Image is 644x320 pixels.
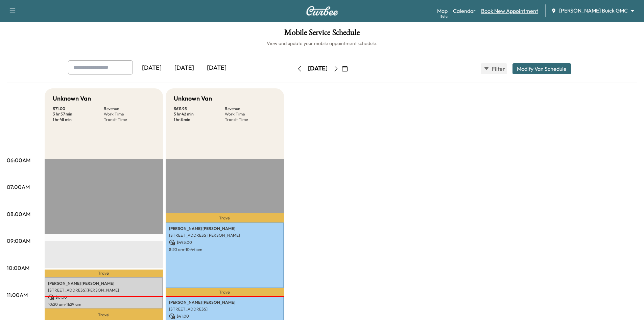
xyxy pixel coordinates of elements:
[7,210,30,218] p: 08:00AM
[306,6,338,16] img: Curbee Logo
[7,237,30,245] p: 09:00AM
[174,117,225,122] p: 1 hr 8 min
[453,7,476,15] a: Calendar
[104,111,155,117] p: Work Time
[481,63,507,74] button: Filter
[169,300,281,305] p: [PERSON_NAME] [PERSON_NAME]
[53,94,91,103] h5: Unknown Van
[169,247,281,252] p: 8:20 am - 10:44 am
[168,60,200,76] div: [DATE]
[48,302,160,307] p: 10:20 am - 11:29 am
[7,291,28,299] p: 11:00AM
[136,60,168,76] div: [DATE]
[169,306,281,312] p: [STREET_ADDRESS]
[7,40,637,47] h6: View and update your mobile appointment schedule.
[169,226,281,231] p: [PERSON_NAME] [PERSON_NAME]
[104,106,155,111] p: Revenue
[225,106,276,111] p: Revenue
[53,111,104,117] p: 3 hr 57 min
[7,183,30,191] p: 07:00AM
[169,313,281,319] p: $ 41.00
[7,28,637,40] h1: Mobile Service Schedule
[481,7,538,15] a: Book New Appointment
[437,7,448,15] a: MapBeta
[53,106,104,111] p: $ 71.00
[48,281,160,286] p: [PERSON_NAME] [PERSON_NAME]
[225,111,276,117] p: Work Time
[174,111,225,117] p: 5 hr 42 min
[48,294,160,300] p: $ 0.00
[440,14,448,19] div: Beta
[169,233,281,238] p: [STREET_ADDRESS][PERSON_NAME]
[169,239,281,246] p: $ 495.00
[174,106,225,111] p: $ 611.95
[48,287,160,293] p: [STREET_ADDRESS][PERSON_NAME]
[200,60,233,76] div: [DATE]
[53,117,104,122] p: 1 hr 48 min
[166,288,284,296] p: Travel
[174,94,212,103] h5: Unknown Van
[104,117,155,122] p: Transit Time
[225,117,276,122] p: Transit Time
[166,213,284,222] p: Travel
[492,65,504,73] span: Filter
[559,7,628,15] span: [PERSON_NAME] Buick GMC
[45,270,163,277] p: Travel
[512,63,571,74] button: Modify Van Schedule
[308,64,328,73] div: [DATE]
[7,156,30,164] p: 06:00AM
[7,264,29,272] p: 10:00AM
